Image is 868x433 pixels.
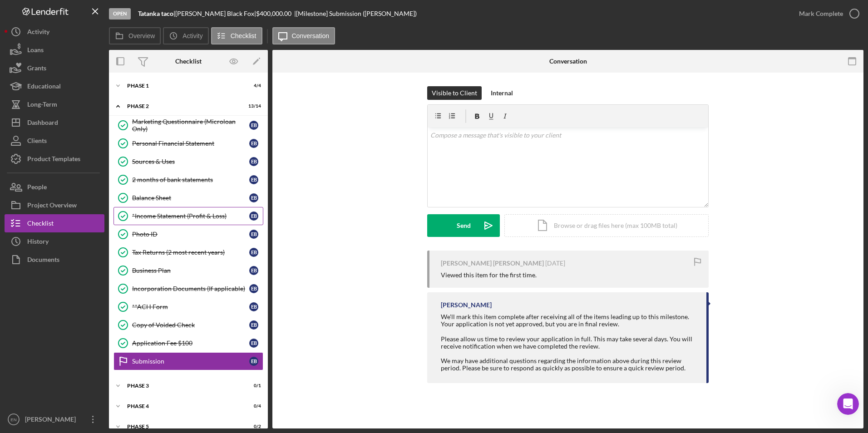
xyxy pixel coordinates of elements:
a: Documents [5,251,104,269]
div: People [27,178,47,198]
div: 2 months of bank statements [132,176,249,183]
iframe: Intercom live chat [837,393,859,415]
a: Balance SheetEB [113,189,263,207]
span: Search for help [19,167,74,177]
div: How to Create a Test Project [13,235,168,252]
div: History [27,232,49,253]
div: [PERSON_NAME] Black Fox | [175,10,256,17]
div: E B [249,266,258,275]
div: 4 / 4 [245,83,261,89]
div: *Income Statement (Profit & Loss) [132,212,249,220]
button: Loans [5,41,104,59]
a: 2 months of bank statementsEB [113,171,263,189]
div: Recent message [19,114,163,124]
button: EN[PERSON_NAME] [5,410,104,428]
div: Update Permissions Settings [19,188,152,198]
div: Balance Sheet [132,194,249,202]
div: E B [249,175,258,184]
button: Grants [5,59,104,77]
p: Hi [PERSON_NAME] [18,64,163,80]
button: Help [121,283,182,320]
div: Loans [27,41,44,61]
div: Documents [27,251,59,271]
div: E B [249,284,258,293]
div: E B [249,248,258,257]
div: Recent messageProfile image for ChristinaRate your conversation[PERSON_NAME]•2h ago [9,107,173,154]
div: Incorporation Documents (If applicable) [132,285,249,292]
button: Search for help [13,163,168,181]
div: Update Permissions Settings [13,185,168,202]
div: E B [249,193,258,202]
div: Submission [132,358,249,365]
div: Copy of Voided Check [132,321,249,329]
button: Checklist [5,214,104,232]
a: **ACH FormEB [113,298,263,316]
div: Marketing Questionnaire (Microloan Only) [132,118,249,133]
a: Tax Returns (2 most recent years)EB [113,243,263,261]
div: [PERSON_NAME] [PERSON_NAME] [441,260,544,267]
a: Activity [5,23,104,41]
div: E B [249,302,258,311]
div: Phase 4 [127,403,238,409]
div: E B [249,230,258,239]
div: Long-Term [27,95,57,116]
div: Grants [27,59,46,79]
button: People [5,178,104,196]
img: Profile image for Christina [19,128,37,146]
div: Archive a Project [13,218,168,235]
div: Application Fee $100 [132,340,249,347]
button: Activity [163,27,208,44]
div: Photo ID [132,231,249,238]
div: Visible to Client [432,86,477,100]
div: E B [249,121,258,130]
a: Business PlanEB [113,261,263,280]
button: Clients [5,132,104,150]
div: How to Create a Test Project [19,239,152,248]
b: Tatanka taco [138,10,173,17]
span: Help [144,306,158,312]
div: E B [249,139,258,148]
a: Photo IDEB [113,225,263,243]
div: E B [249,339,258,348]
div: Send [457,214,471,237]
div: [PERSON_NAME] [23,410,82,431]
button: Messages [60,283,121,320]
div: [PERSON_NAME] [441,301,492,309]
img: Profile image for Allison [125,15,143,33]
div: 0 / 2 [245,424,261,429]
img: Profile image for Christina [143,15,161,33]
div: E B [249,157,258,166]
div: Open [109,8,131,20]
label: Overview [128,32,155,39]
div: Send us a messageWe typically reply in a few hours [9,261,173,295]
a: Project Overview [5,196,104,214]
div: Checklist [27,214,54,235]
div: 0 / 4 [245,403,261,409]
button: Send [427,214,500,237]
div: Conversation [549,58,587,65]
a: History [5,232,104,251]
div: [PERSON_NAME] [40,137,93,147]
a: Sources & UsesEB [113,153,263,171]
div: Viewed this item for the first time. [441,271,537,279]
div: | [138,10,175,17]
a: SubmissionEB [113,352,263,370]
div: Phase 1 [127,83,238,89]
a: Copy of Voided CheckEB [113,316,263,334]
div: Internal [491,86,513,100]
a: Product Templates [5,150,104,168]
div: Educational [27,77,61,98]
button: Conversation [272,27,335,44]
div: **ACH Form [132,303,249,310]
button: Long-Term [5,95,104,113]
div: 13 / 14 [245,103,261,109]
div: Clients [27,132,47,152]
div: E B [249,212,258,221]
a: Incorporation Documents (If applicable)EB [113,280,263,298]
button: Internal [486,86,518,100]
